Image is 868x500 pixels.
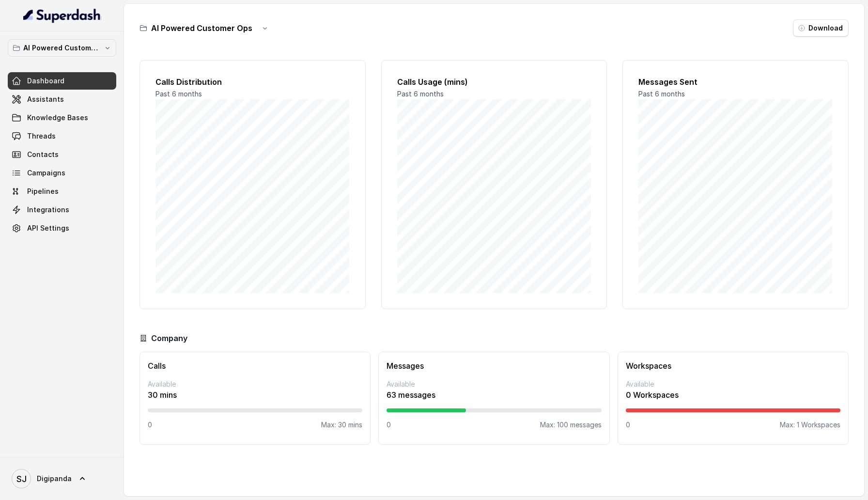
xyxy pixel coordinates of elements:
span: Past 6 months [397,90,444,98]
a: Knowledge Bases [8,109,116,126]
h2: Calls Usage (mins) [397,76,591,88]
p: 0 [626,420,630,430]
p: Max: 100 messages [540,420,602,430]
span: Contacts [27,150,59,159]
p: 30 mins [148,389,362,401]
h2: Calls Distribution [155,76,350,88]
span: Past 6 months [638,90,685,98]
span: Threads [27,131,56,141]
p: 0 [387,420,391,430]
a: Campaigns [8,164,116,182]
p: 0 Workspaces [626,389,840,401]
img: light.svg [23,8,101,23]
h3: AI Powered Customer Ops [151,22,252,34]
a: Digipanda [8,465,116,492]
text: SJ [16,474,27,484]
p: Max: 30 mins [321,420,362,430]
h2: Messages Sent [638,76,833,88]
p: 63 messages [387,389,601,401]
span: Digipanda [37,474,72,484]
span: Pipelines [27,187,59,196]
h3: Workspaces [626,360,840,372]
a: API Settings [8,219,116,237]
p: AI Powered Customer Ops [23,42,101,54]
p: Max: 1 Workspaces [780,420,840,430]
a: Dashboard [8,72,116,90]
p: Available [387,379,601,389]
a: Contacts [8,146,116,163]
span: Past 6 months [155,90,202,98]
a: Assistants [8,91,116,108]
a: Threads [8,127,116,145]
span: Campaigns [27,168,65,178]
span: Knowledge Bases [27,113,88,123]
button: AI Powered Customer Ops [8,39,116,57]
span: Integrations [27,205,69,215]
h3: Company [151,332,187,344]
span: Assistants [27,94,64,104]
a: Integrations [8,201,116,219]
h3: Calls [148,360,362,372]
a: Pipelines [8,183,116,200]
h3: Messages [387,360,601,372]
span: Dashboard [27,76,64,86]
p: Available [148,379,362,389]
button: Download [793,19,849,37]
span: API Settings [27,223,69,233]
p: 0 [148,420,152,430]
p: Available [626,379,840,389]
